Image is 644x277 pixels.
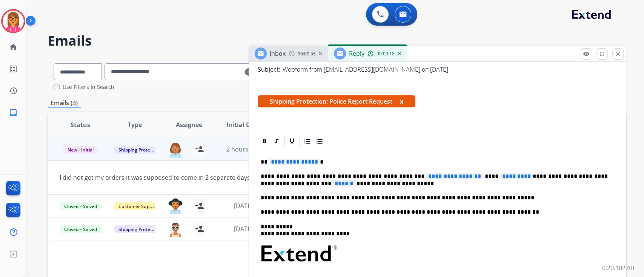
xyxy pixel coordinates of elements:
[583,51,590,57] mat-icon: remove_red_eye
[349,49,364,58] span: Reply
[259,136,270,147] div: Bold
[176,120,202,129] span: Assignee
[283,65,448,74] p: Webform from [EMAIL_ADDRESS][DOMAIN_NAME] on [DATE]
[3,11,24,32] img: avatar
[234,202,252,210] span: [DATE]
[9,43,18,52] mat-icon: home
[63,83,114,91] label: Use Filters In Search
[302,136,313,147] div: Ordered List
[168,221,183,237] img: agent-avatar
[400,97,403,106] button: x
[195,145,204,154] mat-icon: person_add
[258,95,415,107] span: Shipping Protection: Police Report Request
[48,98,81,108] p: Emails (3)
[168,142,183,158] img: agent-avatar
[9,108,18,117] mat-icon: inbox
[377,51,395,57] span: 00:00:18
[314,136,325,147] div: Bullet List
[195,224,204,233] mat-icon: person_add
[114,146,166,154] span: Shipping Protection
[60,225,101,233] span: Closed – Solved
[271,136,282,147] div: Italic
[60,202,101,210] span: Closed – Solved
[128,120,142,129] span: Type
[226,145,260,153] span: 2 hours ago
[258,65,280,74] p: Subject:
[298,51,316,57] span: 00:00:55
[9,64,18,73] mat-icon: list_alt
[615,51,621,57] mat-icon: close
[114,202,163,210] span: Customer Support
[63,146,98,154] span: New - Initial
[602,263,636,272] p: 0.20.1027RC
[168,198,183,214] img: agent-avatar
[286,136,298,147] div: Underline
[245,67,252,77] mat-icon: clear
[599,51,606,57] mat-icon: fullscreen
[195,201,204,210] mat-icon: person_add
[234,225,252,233] span: [DATE]
[270,49,286,58] span: Inbox
[48,33,626,48] h2: Emails
[71,120,90,129] span: Status
[114,225,166,233] span: Shipping Protection
[60,173,505,182] div: I did not get my orders it was supposed to come in 2 separate days the first was on the [DATE] an...
[226,120,260,129] span: Initial Date
[9,86,18,95] mat-icon: history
